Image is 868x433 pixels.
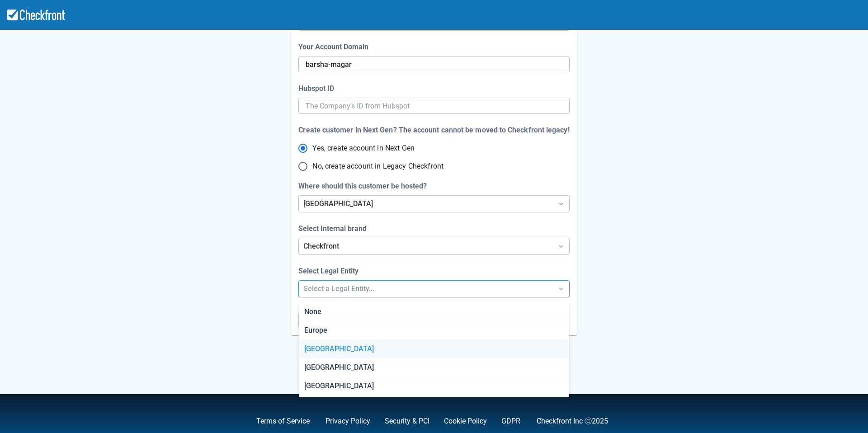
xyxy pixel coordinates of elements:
[299,321,569,340] div: Europe
[312,161,443,172] span: No, create account in Legacy Checkfront
[325,417,370,425] a: Privacy Policy
[303,283,548,294] div: Select a Legal Entity...
[298,125,569,136] div: Create customer in Next Gen? The account cannot be moved to Checkfront legacy!
[557,242,566,251] span: Dropdown icon
[487,416,522,427] div: .
[385,417,429,425] a: Security & PCI
[501,417,520,425] a: GDPR
[306,98,562,114] input: The Company's ID from Hubspot
[303,241,548,252] div: Checkfront
[823,390,868,433] iframe: Chat Widget
[444,417,487,425] a: Cookie Policy
[298,83,338,94] label: Hubspot ID
[557,199,566,208] span: Dropdown icon
[256,417,310,425] a: Terms of Service
[298,266,362,277] label: Select Legal Entity
[299,377,569,395] div: [GEOGRAPHIC_DATA]
[242,416,311,427] div: ,
[298,181,430,192] label: Where should this customer be hosted?
[537,417,608,425] a: Checkfront Inc Ⓒ2025
[557,284,566,293] span: Dropdown icon
[299,303,569,321] div: None
[312,143,415,154] span: Yes, create account in Next Gen
[299,358,569,377] div: [GEOGRAPHIC_DATA]
[303,198,548,209] div: [GEOGRAPHIC_DATA]
[298,42,372,52] label: Your Account Domain
[299,340,569,358] div: [GEOGRAPHIC_DATA]
[298,223,370,234] label: Select Internal brand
